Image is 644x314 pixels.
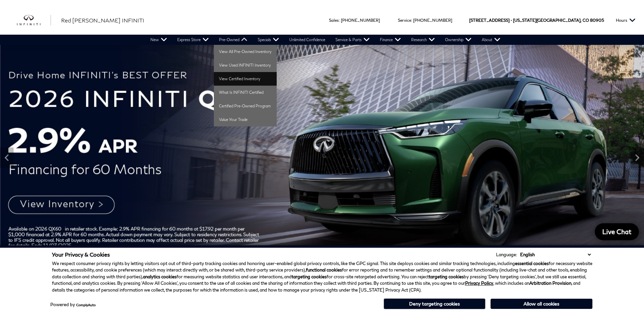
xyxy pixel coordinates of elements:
div: Language: [496,252,517,257]
a: Pre-Owned [214,35,253,45]
button: Allow all cookies [491,299,592,309]
strong: essential cookies [515,261,549,266]
a: Value Your Trade [214,113,277,126]
a: [PHONE_NUMBER] [413,18,452,23]
select: Language Select [518,251,592,258]
img: INFINITI [17,15,51,26]
a: ComplyAuto [76,303,96,307]
div: Next [630,147,644,168]
span: [STREET_ADDRESS] • [469,6,512,35]
nav: Main Navigation [145,35,505,45]
a: About [477,35,505,45]
a: Specials [253,35,284,45]
button: Open the hours dropdown [612,6,639,35]
a: Red [PERSON_NAME] INFINITI [61,16,144,24]
strong: functional cookies [306,267,342,273]
span: : [411,18,412,23]
span: CO [583,6,589,35]
span: [US_STATE][GEOGRAPHIC_DATA], [513,6,582,35]
a: infiniti [17,15,51,26]
button: Deny targeting cookies [384,298,485,309]
a: Research [406,35,440,45]
strong: targeting cookies [292,274,327,279]
span: Sales [329,18,339,23]
a: Service & Parts [330,35,375,45]
span: Your Privacy & Cookies [52,251,110,258]
span: : [339,18,340,23]
a: Privacy Policy [465,280,493,286]
div: Powered by [50,302,96,307]
span: Live Chat [599,227,635,236]
a: Certified Pre-Owned Program [214,99,277,113]
a: Express Store [172,35,214,45]
a: Live Chat [595,223,639,240]
a: [STREET_ADDRESS] • [US_STATE][GEOGRAPHIC_DATA], CO 80905 [469,18,604,23]
a: [PHONE_NUMBER] [341,18,380,23]
strong: targeting cookies [429,274,464,279]
span: Service [398,18,411,23]
a: Finance [375,35,406,45]
a: New [145,35,172,45]
a: View All Pre-Owned Inventory [214,45,277,58]
strong: analytics cookies [143,274,177,279]
p: We respect consumer privacy rights by letting visitors opt out of third-party tracking cookies an... [52,260,592,294]
a: Ownership [440,35,477,45]
span: 80905 [590,6,604,35]
a: View Certified Inventory [214,72,277,86]
a: Unlimited Confidence [284,35,330,45]
a: What Is INFINITI Certified [214,86,277,99]
span: Red [PERSON_NAME] INFINITI [61,17,144,23]
a: View Used INFINITI Inventory [214,58,277,72]
strong: Arbitration Provision [529,280,571,286]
